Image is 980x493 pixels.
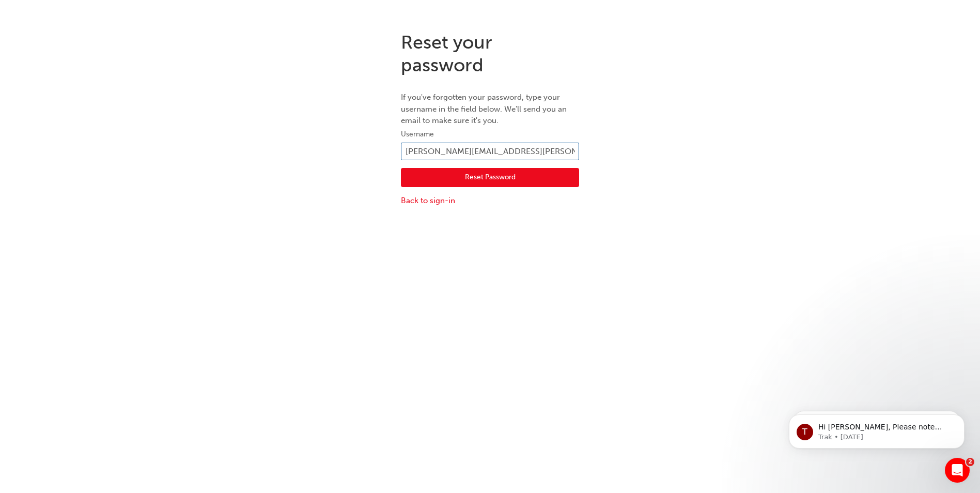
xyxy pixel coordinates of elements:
[401,31,579,76] h1: Reset your password
[773,393,980,465] iframe: Intercom notifications message
[401,128,579,141] label: Username
[401,195,579,207] a: Back to sign-in
[401,91,579,127] p: If you've forgotten your password, type your username in the field below. We'll send you an email...
[401,168,579,188] button: Reset Password
[945,458,970,483] iframe: Intercom live chat
[966,458,974,466] span: 2
[401,143,579,160] input: Username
